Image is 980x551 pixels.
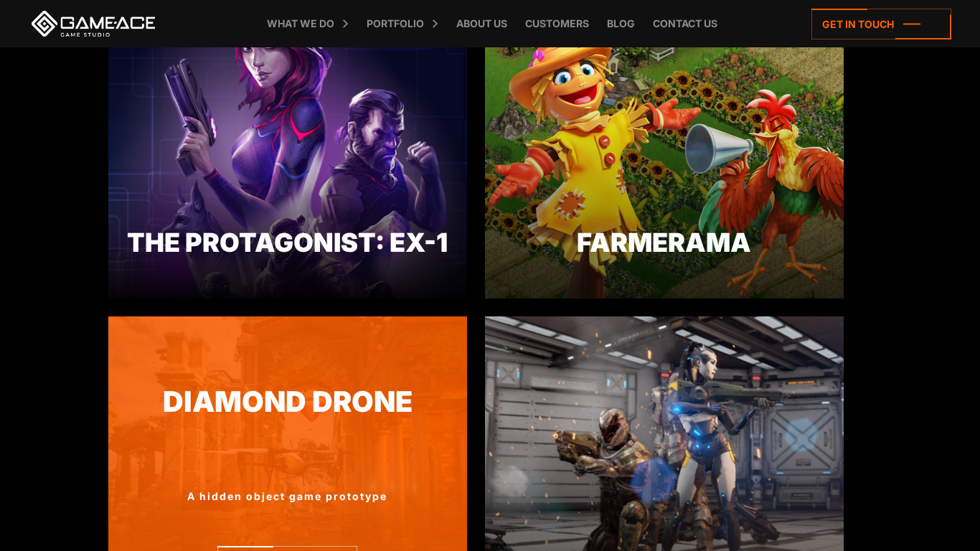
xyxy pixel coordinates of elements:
div: A hidden object game prototype [108,489,467,504]
div: Farmerama [485,223,844,262]
div: The Protagonist: EX-1 [108,223,467,262]
a: Diamond Drone [108,381,467,423]
a: Get in touch [811,9,951,39]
